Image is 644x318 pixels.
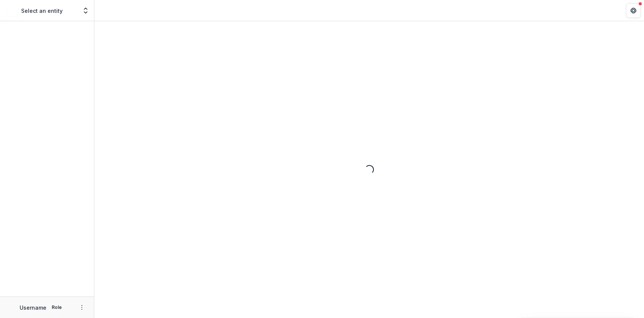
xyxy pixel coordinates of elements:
button: More [77,303,86,312]
p: Select an entity [21,7,63,15]
p: Username [20,304,46,312]
button: Get Help [626,3,641,18]
p: Role [49,304,64,311]
button: Open entity switcher [80,3,91,18]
